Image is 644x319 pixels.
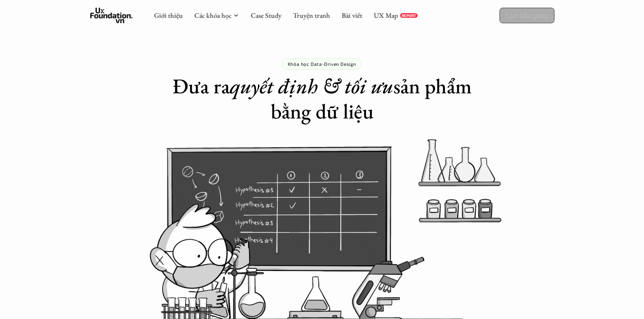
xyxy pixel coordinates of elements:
[400,13,417,18] a: REPORT
[194,11,231,20] a: Các khóa học
[342,11,362,20] a: Bài viết
[293,11,330,20] a: Truyện tranh
[499,8,554,23] a: Lịch khai giảng
[374,11,398,20] a: UX Map
[288,61,356,67] p: Khóa học Data-Driven Design
[230,72,393,99] em: quyết định & tối ưu
[167,74,477,124] h1: Đưa ra sản phẩm bằng dữ liệu
[401,13,416,18] p: REPORT
[154,11,183,20] a: Giới thiệu
[506,11,548,20] p: Lịch khai giảng
[251,11,281,20] a: Case Study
